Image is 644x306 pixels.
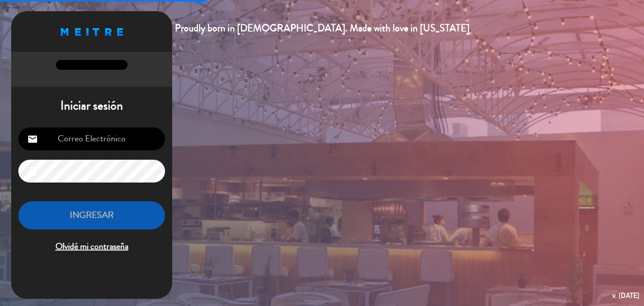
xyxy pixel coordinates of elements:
[27,134,38,144] i: email
[18,239,165,254] span: Olvidé mi contraseña
[612,289,640,302] div: v. [DATE]
[27,166,38,177] i: lock
[18,201,165,229] button: INGRESAR
[18,127,165,150] input: Correo Electrónico
[11,98,172,114] h1: Iniciar sesión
